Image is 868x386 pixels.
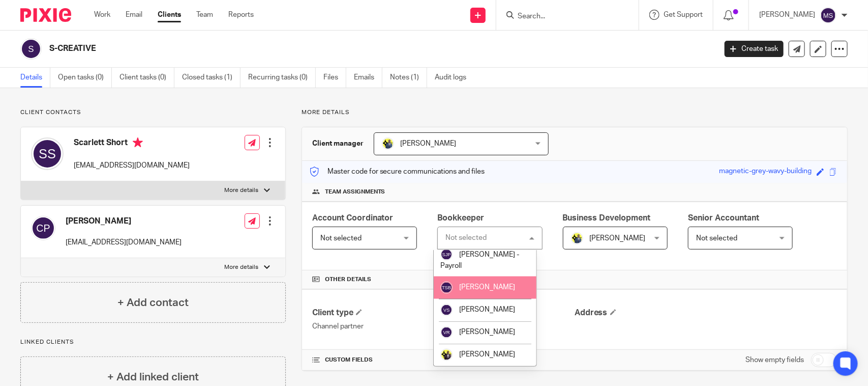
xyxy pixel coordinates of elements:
a: Details [20,68,50,88]
a: Files [323,68,346,88]
div: Not selected [445,234,487,241]
label: Show empty fields [745,355,804,365]
a: Recurring tasks (0) [248,68,316,88]
a: Closed tasks (1) [182,68,241,88]
h4: Scarlett Short [74,137,190,150]
h2: S-CREATIVE [49,43,577,54]
img: svg%3E [440,304,453,316]
img: svg%3E [440,249,453,261]
span: [PERSON_NAME] [459,284,515,291]
h4: Client type [312,308,575,318]
h4: CUSTOM FIELDS [312,356,575,364]
span: [PERSON_NAME] [459,306,515,313]
img: svg%3E [31,137,64,170]
h4: [PERSON_NAME] [66,216,182,227]
a: Work [94,10,110,20]
a: Email [126,10,142,20]
img: Dennis-Starbridge.jpg [571,232,583,244]
p: [EMAIL_ADDRESS][DOMAIN_NAME] [74,160,190,171]
img: svg%3E [20,38,42,60]
p: Master code for secure communications and files [310,167,485,177]
img: svg%3E [31,216,55,240]
h4: + Add linked client [107,369,199,385]
span: Other details [325,275,371,284]
span: Not selected [696,235,737,242]
p: [PERSON_NAME] [759,10,815,20]
span: [PERSON_NAME] [459,351,515,358]
span: Get Support [664,11,703,18]
h4: + Add contact [117,295,189,311]
p: Linked clients [20,338,286,346]
a: Reports [228,10,254,20]
span: [PERSON_NAME] [590,235,646,242]
p: More details [302,108,848,117]
h3: Client manager [312,139,364,149]
p: [EMAIL_ADDRESS][DOMAIN_NAME] [66,237,182,247]
span: Senior Accountant [688,214,759,222]
span: [PERSON_NAME] [459,328,515,336]
img: Pixie [20,8,71,22]
img: Dennis-Starbridge.jpg [382,137,394,150]
div: magnetic-grey-wavy-building [719,166,812,178]
a: Client tasks (0) [119,68,174,88]
input: Search [517,12,608,21]
span: [PERSON_NAME] [401,140,457,147]
a: Team [196,10,213,20]
img: Yemi-Starbridge.jpg [440,349,453,361]
span: Team assignments [325,188,385,196]
span: Business Development [563,214,651,222]
a: Create task [725,41,784,57]
p: More details [225,263,259,271]
a: Notes (1) [390,68,427,88]
span: [PERSON_NAME] - Payroll [440,251,519,269]
p: Channel partner [312,321,575,332]
img: svg%3E [440,326,453,339]
p: Client contacts [20,108,286,117]
img: svg%3E [440,282,453,294]
a: Open tasks (0) [58,68,112,88]
a: Audit logs [435,68,474,88]
span: Not selected [320,235,362,242]
a: Emails [354,68,382,88]
span: Bookkeeper [437,214,484,222]
h4: Address [575,308,837,318]
p: More details [225,186,259,195]
a: Clients [158,10,181,20]
span: Account Coordinator [312,214,394,222]
img: svg%3E [820,7,836,23]
i: Primary [133,137,143,148]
